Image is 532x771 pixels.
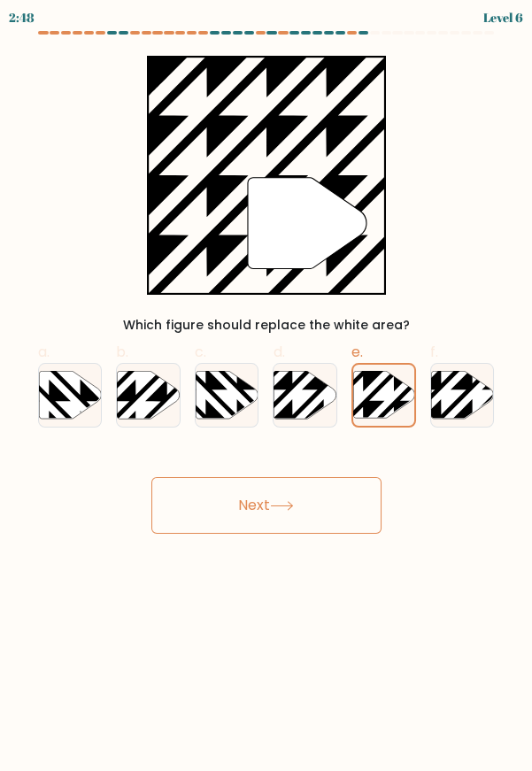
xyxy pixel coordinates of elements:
span: f. [430,342,438,362]
div: 2:48 [9,8,35,27]
span: d. [273,342,284,362]
span: a. [38,342,50,362]
span: c. [195,342,206,362]
span: b. [116,342,128,362]
button: Next [151,477,382,534]
div: Which figure should replace the white area? [35,316,498,335]
span: e. [351,342,363,362]
div: Level 6 [483,8,523,27]
g: " [247,178,366,269]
